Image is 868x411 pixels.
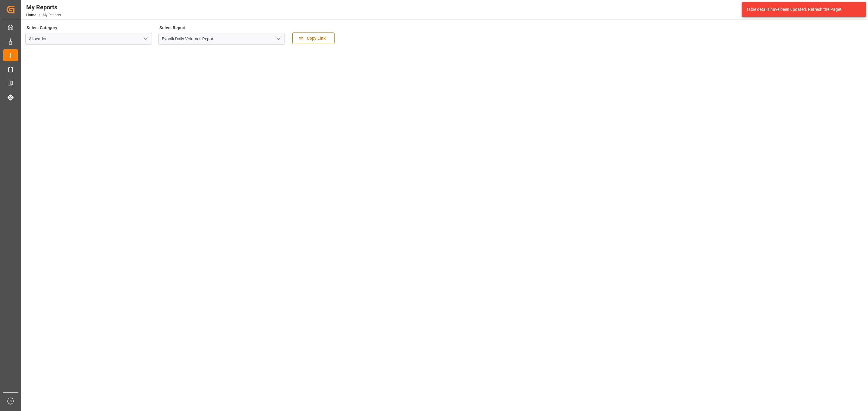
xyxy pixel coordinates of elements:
button: open menu [274,34,283,44]
input: Type to search/select [25,33,152,45]
button: open menu [141,34,150,44]
label: Select Report [158,23,187,32]
a: Home [26,13,36,17]
div: My Reports [26,3,61,12]
button: Copy Link [292,32,335,44]
div: Table details have been updated. Refresh the Page!. [746,6,857,13]
span: Copy Link [304,35,329,42]
input: Type to search/select [158,33,285,45]
label: Select Category [25,23,58,32]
